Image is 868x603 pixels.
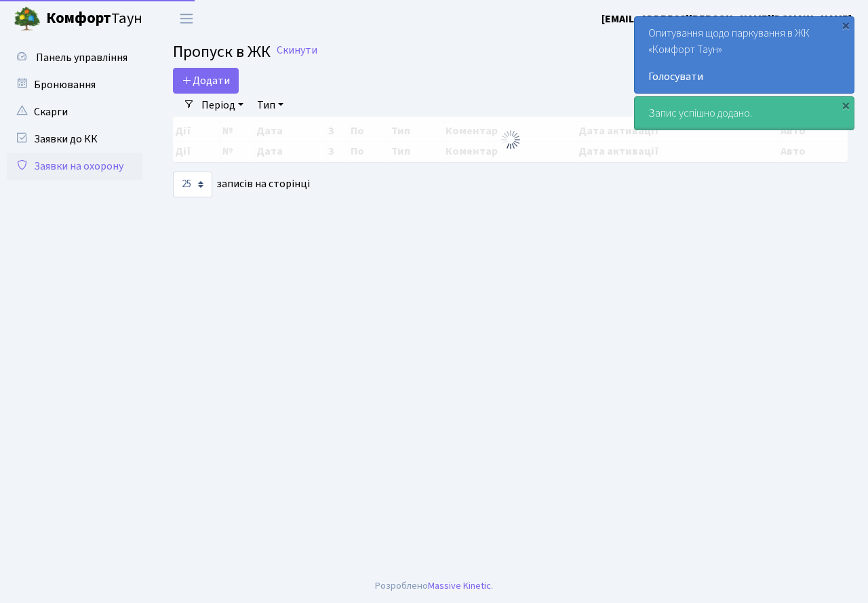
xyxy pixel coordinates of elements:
select: записів на сторінці [173,172,212,197]
a: Заявки на охорону [7,153,142,180]
button: Переключити навігацію [170,7,203,30]
span: Таун [46,7,142,31]
div: Розроблено . [375,579,493,594]
div: Запис успішно додано. [635,97,854,130]
img: logo.png [14,5,41,33]
a: Скинути [277,44,317,57]
a: Бронювання [7,71,142,98]
a: Massive Kinetic [428,579,491,593]
a: Скарги [7,98,142,125]
img: Обробка... [500,129,521,151]
div: × [839,18,852,32]
a: Заявки до КК [7,125,142,153]
div: × [839,98,852,112]
a: Тип [252,94,289,117]
b: [EMAIL_ADDRESS][PERSON_NAME][DOMAIN_NAME] [601,12,852,26]
span: Панель управління [36,50,127,65]
label: записів на сторінці [173,172,310,197]
a: Період [196,94,249,117]
span: Додати [182,73,230,88]
b: Комфорт [46,7,111,29]
a: Панель управління [7,44,142,71]
div: Опитування щодо паркування в ЖК «Комфорт Таун» [635,17,854,93]
span: Пропуск в ЖК [173,40,271,64]
a: Голосувати [648,69,840,85]
a: [EMAIL_ADDRESS][PERSON_NAME][DOMAIN_NAME] [601,11,852,27]
a: Додати [173,68,239,94]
